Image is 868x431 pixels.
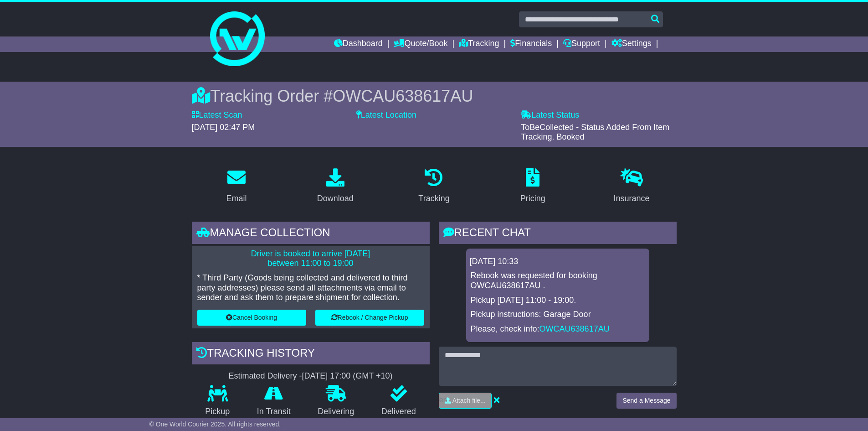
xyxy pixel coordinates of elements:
[368,407,430,417] p: Delivered
[521,110,579,120] label: Latest Status
[471,310,645,320] p: Pickup instructions: Garage Door
[304,407,368,417] p: Delivering
[149,421,281,428] span: © One World Courier 2025. All rights reserved.
[192,371,430,381] div: Estimated Delivery -
[226,192,247,205] div: Email
[356,110,416,120] label: Latest Location
[311,165,360,208] a: Download
[471,296,645,306] p: Pickup [DATE] 11:00 - 19:00.
[470,257,646,267] div: [DATE] 10:33
[192,123,255,132] span: [DATE] 02:47 PM
[197,273,424,303] p: * Third Party (Goods being collected and delivered to third party addresses) please send all atta...
[243,407,304,417] p: In Transit
[614,192,650,205] div: Insurance
[192,407,244,417] p: Pickup
[412,165,455,208] a: Tracking
[317,192,354,205] div: Download
[471,324,645,334] p: Please, check info:
[192,342,430,367] div: Tracking history
[616,393,676,409] button: Send a Message
[514,165,551,208] a: Pricing
[197,249,424,269] p: Driver is booked to arrive [DATE] between 11:00 to 19:00
[394,36,447,52] a: Quote/Book
[539,324,610,333] a: OWCAU638617AU
[315,310,424,326] button: Rebook / Change Pickup
[334,36,383,52] a: Dashboard
[521,123,669,142] span: ToBeCollected - Status Added From Item Tracking. Booked
[459,36,499,52] a: Tracking
[563,36,600,52] a: Support
[220,165,252,208] a: Email
[439,222,677,246] div: RECENT CHAT
[192,222,430,246] div: Manage collection
[510,36,552,52] a: Financials
[192,86,677,106] div: Tracking Order #
[608,165,656,208] a: Insurance
[302,371,393,381] div: [DATE] 17:00 (GMT +10)
[197,310,306,326] button: Cancel Booking
[611,36,652,52] a: Settings
[418,192,449,205] div: Tracking
[520,192,545,205] div: Pricing
[333,87,473,105] span: OWCAU638617AU
[471,271,645,291] p: Rebook was requested for booking OWCAU638617AU .
[192,110,242,120] label: Latest Scan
